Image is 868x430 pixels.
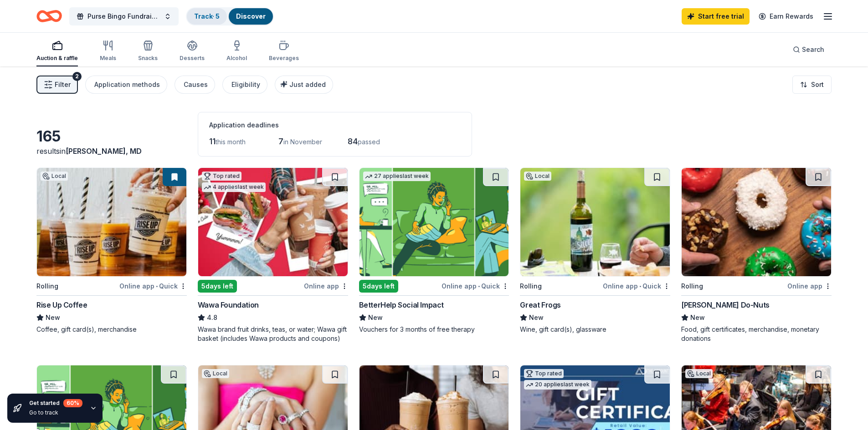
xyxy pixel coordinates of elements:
[36,281,58,292] div: Rolling
[100,55,116,62] div: Meals
[36,146,187,157] div: results
[682,8,750,25] a: Start free trial
[207,312,217,323] span: 4.8
[681,281,703,292] div: Rolling
[36,127,187,146] div: 165
[226,55,247,62] div: Alcohol
[786,40,832,59] button: Search
[198,280,237,293] div: 5 days left
[681,299,770,310] div: [PERSON_NAME] Do-Nuts
[520,325,670,334] div: Wine, gift card(s), glassware
[198,168,348,276] img: Image for Wawa Foundation
[180,55,205,62] div: Desserts
[363,172,431,181] div: 27 applies last week
[29,399,82,407] div: Get started
[681,325,832,343] div: Food, gift certificates, merchandise, monetary donations
[209,137,216,146] span: 11
[639,283,641,290] span: •
[156,283,158,290] span: •
[524,172,551,181] div: Local
[269,36,299,66] button: Beverages
[55,79,71,90] span: Filter
[275,76,333,94] button: Just added
[682,168,831,276] img: Image for Shipley Do-Nuts
[72,72,82,81] div: 2
[360,168,509,276] img: Image for BetterHelp Social Impact
[478,283,480,290] span: •
[529,312,544,323] span: New
[359,167,509,334] a: Image for BetterHelp Social Impact27 applieslast week5days leftOnline app•QuickBetterHelp Social ...
[753,8,819,25] a: Earn Rewards
[524,380,591,390] div: 20 applies last week
[36,299,87,310] div: Rise Up Coffee
[60,147,142,156] span: in
[41,172,68,181] div: Local
[216,138,246,146] span: this month
[198,299,259,310] div: Wawa Foundation
[358,138,380,146] span: passed
[226,36,247,66] button: Alcohol
[138,36,158,66] button: Snacks
[69,7,179,25] button: Purse Bingo Fundraiser
[236,12,266,20] a: Discover
[29,409,82,416] div: Go to track
[278,137,283,146] span: 7
[194,12,220,20] a: Track· 5
[359,299,444,310] div: BetterHelp Social Impact
[690,312,705,323] span: New
[222,76,267,94] button: Eligibility
[811,79,824,90] span: Sort
[36,55,78,62] div: Auction & raffle
[66,147,142,156] span: [PERSON_NAME], MD
[36,167,187,334] a: Image for Rise Up CoffeeLocalRollingOnline app•QuickRise Up CoffeeNewCoffee, gift card(s), mercha...
[792,76,832,94] button: Sort
[231,79,260,90] div: Eligibility
[202,369,229,378] div: Local
[368,312,383,323] span: New
[63,399,82,407] div: 60 %
[442,280,509,292] div: Online app Quick
[269,55,299,62] div: Beverages
[37,168,186,276] img: Image for Rise Up Coffee
[100,36,116,66] button: Meals
[138,55,158,62] div: Snacks
[348,137,358,146] span: 84
[359,325,509,334] div: Vouchers for 3 months of free therapy
[36,36,78,66] button: Auction & raffle
[520,299,561,310] div: Great Frogs
[520,167,670,334] a: Image for Great FrogsLocalRollingOnline app•QuickGreat FrogsNewWine, gift card(s), glassware
[802,44,824,55] span: Search
[304,280,348,292] div: Online app
[36,5,62,27] a: Home
[198,167,348,343] a: Image for Wawa FoundationTop rated4 applieslast week5days leftOnline appWawa Foundation4.8Wawa br...
[685,369,713,378] div: Local
[603,280,670,292] div: Online app Quick
[681,167,832,343] a: Image for Shipley Do-NutsRollingOnline app[PERSON_NAME] Do-NutsNewFood, gift certificates, mercha...
[184,79,208,90] div: Causes
[46,312,60,323] span: New
[520,281,542,292] div: Rolling
[175,76,215,94] button: Causes
[524,369,564,378] div: Top rated
[359,280,398,293] div: 5 days left
[186,7,274,25] button: Track· 5Discover
[36,325,187,334] div: Coffee, gift card(s), merchandise
[289,81,326,88] span: Just added
[787,280,832,292] div: Online app
[198,325,348,343] div: Wawa brand fruit drinks, teas, or water; Wawa gift basket (includes Wawa products and coupons)
[94,79,160,90] div: Application methods
[209,120,461,131] div: Application deadlines
[283,138,322,146] span: in November
[85,76,167,94] button: Application methods
[202,182,266,192] div: 4 applies last week
[202,172,241,181] div: Top rated
[36,76,78,94] button: Filter2
[520,168,670,276] img: Image for Great Frogs
[119,280,187,292] div: Online app Quick
[87,11,160,22] span: Purse Bingo Fundraiser
[180,36,205,66] button: Desserts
